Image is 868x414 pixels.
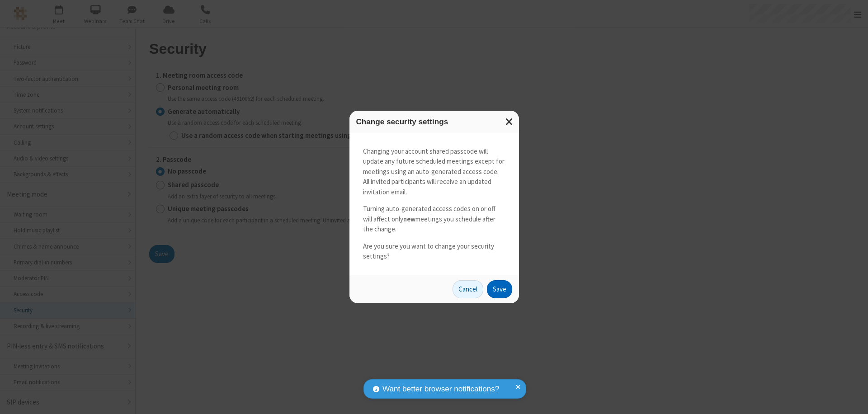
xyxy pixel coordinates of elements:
span: Want better browser notifications? [382,383,499,395]
button: Close modal [500,111,519,133]
button: Save [487,280,512,298]
p: Are you sure you want to change your security settings? [363,241,505,262]
strong: new [403,215,415,223]
h3: Change security settings [356,118,512,126]
p: Changing your account shared passcode will update any future scheduled meetings except for meetin... [363,146,505,198]
button: Cancel [453,280,483,298]
p: Turning auto-generated access codes on or off will affect only meetings you schedule after the ch... [363,204,505,235]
